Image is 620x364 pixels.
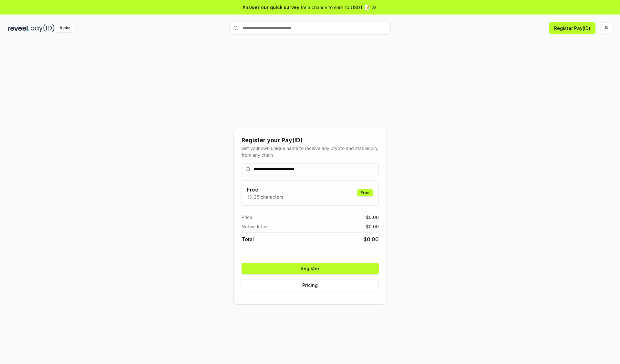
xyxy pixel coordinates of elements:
[242,136,379,145] div: Register your Pay(ID)
[242,235,254,243] span: Total
[242,223,268,230] span: Network fee
[357,189,373,196] div: Free
[364,235,379,243] span: $ 0.00
[301,4,370,11] span: for a chance to earn 10 USDT 📝
[247,186,283,193] h3: Free
[242,280,379,291] button: Pricing
[31,24,55,32] img: pay_id
[56,24,74,32] div: Alpha
[366,223,379,230] span: $ 0.00
[8,24,29,32] img: reveel_dark
[242,263,379,274] button: Register
[243,4,299,11] span: Answer our quick survey
[242,214,252,221] span: Price
[366,214,379,221] span: $ 0.00
[549,22,595,34] button: Register Pay(ID)
[247,193,283,200] p: 13-25 characters
[242,145,379,158] div: Get your own unique name to receive any crypto and stablecoin, from any chain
